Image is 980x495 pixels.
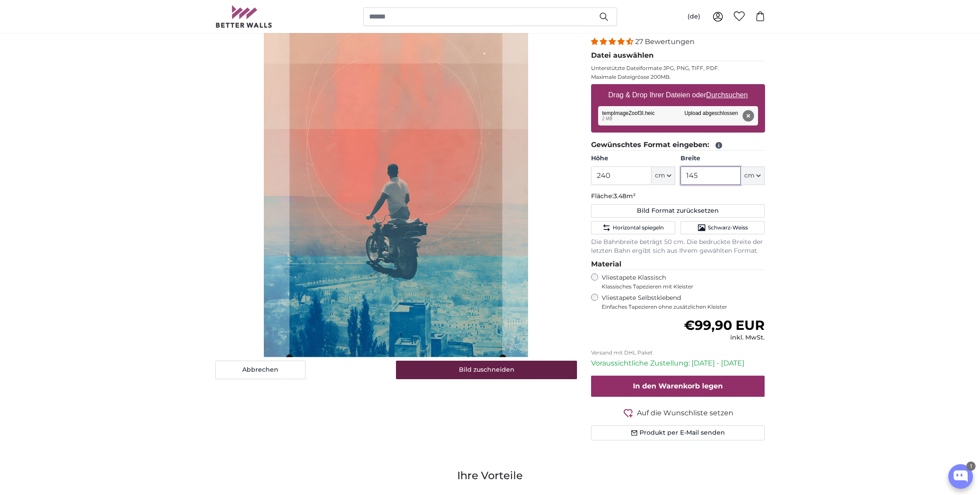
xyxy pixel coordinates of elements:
button: (de) [680,9,707,25]
span: Auf die Wunschliste setzen [637,408,733,418]
label: Höhe [591,154,675,163]
label: Vliestapete Selbstklebend [602,294,765,310]
div: 1 [966,462,976,471]
span: 27 Bewertungen [635,37,695,46]
span: 4.41 stars [591,37,635,46]
legend: Material [591,259,765,270]
span: cm [744,171,754,180]
span: In den Warenkorb legen [633,382,723,390]
p: Voraussichtliche Zustellung: [DATE] - [DATE] [591,358,765,369]
button: Bild Format zurücksetzen [591,204,765,218]
button: cm [651,166,675,185]
span: 3.48m² [614,192,636,200]
u: Durchsuchen [706,91,747,99]
button: Produkt per E-Mail senden [591,425,765,440]
button: Horizontal spiegeln [591,221,675,234]
span: Einfaches Tapezieren ohne zusätzlichen Kleister [602,303,765,310]
legend: Datei auswählen [591,50,765,61]
div: inkl. MwSt. [684,333,765,342]
span: €99,90 EUR [684,317,765,333]
button: Open chatbox [948,464,973,489]
h3: Ihre Vorteile [215,469,765,483]
legend: Gewünschtes Format eingeben: [591,140,765,151]
span: Klassisches Tapezieren mit Kleister [602,283,758,290]
button: cm [741,166,765,185]
button: Schwarz-Weiss [680,221,765,234]
p: Fläche: [591,192,765,201]
button: Bild zuschneiden [396,361,577,379]
p: Versand mit DHL Paket [591,349,765,356]
span: cm [655,171,665,180]
label: Breite [680,154,765,163]
button: Abbrechen [215,361,306,379]
label: Drag & Drop Ihrer Dateien oder [605,86,751,104]
button: Auf die Wunschliste setzen [591,407,765,418]
label: Vliestapete Klassisch [602,273,758,290]
p: Maximale Dateigrösse 200MB. [591,74,765,81]
span: Horizontal spiegeln [613,224,664,231]
button: In den Warenkorb legen [591,376,765,397]
span: Schwarz-Weiss [708,224,748,231]
img: Betterwalls [215,5,273,28]
p: Die Bahnbreite beträgt 50 cm. Die bedruckte Breite der letzten Bahn ergibt sich aus Ihrem gewählt... [591,238,765,255]
p: Unterstützte Dateiformate JPG, PNG, TIFF, PDF. [591,65,765,72]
